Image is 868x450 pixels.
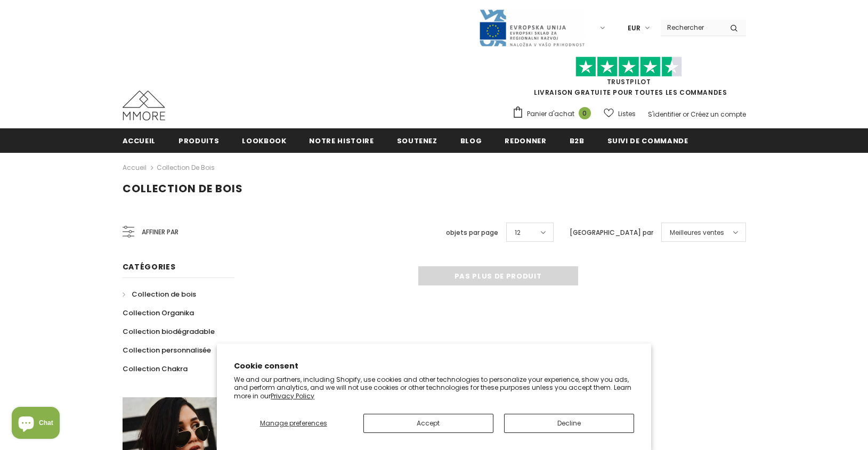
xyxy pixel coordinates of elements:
[478,9,585,47] img: Javni Razpis
[142,226,179,238] span: Affiner par
[505,136,546,146] span: Redonner
[123,308,194,318] span: Collection Organika
[607,136,688,146] span: Suivi de commande
[123,261,176,272] span: Catégories
[123,91,165,120] img: Cas MMORE
[628,23,640,34] span: EUR
[618,109,636,119] span: Listes
[179,128,219,152] a: Produits
[123,364,188,374] span: Collection Chakra
[234,414,353,433] button: Manage preferences
[123,161,147,174] a: Accueil
[123,181,243,196] span: Collection de bois
[123,345,211,355] span: Collection personnalisée
[123,326,215,337] span: Collection biodégradable
[460,128,482,152] a: Blog
[123,136,156,146] span: Accueil
[397,136,437,146] span: soutenez
[123,359,188,378] a: Collection Chakra
[123,285,196,304] a: Collection de bois
[691,110,746,119] a: Créez un compte
[123,304,194,322] a: Collection Organika
[271,391,314,400] a: Privacy Policy
[132,289,196,299] span: Collection de bois
[515,227,521,238] span: 12
[604,104,636,123] a: Listes
[123,128,156,152] a: Accueil
[460,136,482,146] span: Blog
[242,128,286,152] a: Lookbook
[242,136,286,146] span: Lookbook
[683,110,689,119] span: or
[648,110,681,119] a: S'identifier
[575,56,682,77] img: Faites confiance aux étoiles pilotes
[397,128,437,152] a: soutenez
[9,407,63,441] inbox-online-store-chat: Shopify online store chat
[570,136,585,146] span: B2B
[505,128,546,152] a: Redonner
[661,20,722,35] input: Search Site
[309,128,374,152] a: Notre histoire
[570,227,653,238] label: [GEOGRAPHIC_DATA] par
[607,128,688,152] a: Suivi de commande
[527,109,574,119] span: Panier d'achat
[446,227,498,238] label: objets par page
[512,61,746,97] span: LIVRAISON GRATUITE POUR TOUTES LES COMMANDES
[512,106,596,122] a: Panier d'achat 0
[123,341,211,359] a: Collection personnalisée
[179,136,219,146] span: Produits
[234,361,634,372] h2: Cookie consent
[234,375,634,400] p: We and our partners, including Shopify, use cookies and other technologies to personalize your ex...
[579,107,591,119] span: 0
[570,128,585,152] a: B2B
[363,414,493,433] button: Accept
[309,136,374,146] span: Notre histoire
[607,77,651,86] a: TrustPilot
[670,227,724,238] span: Meilleures ventes
[478,23,585,32] a: Javni Razpis
[123,322,215,341] a: Collection biodégradable
[504,414,634,433] button: Decline
[157,163,215,172] a: Collection de bois
[260,419,327,428] span: Manage preferences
